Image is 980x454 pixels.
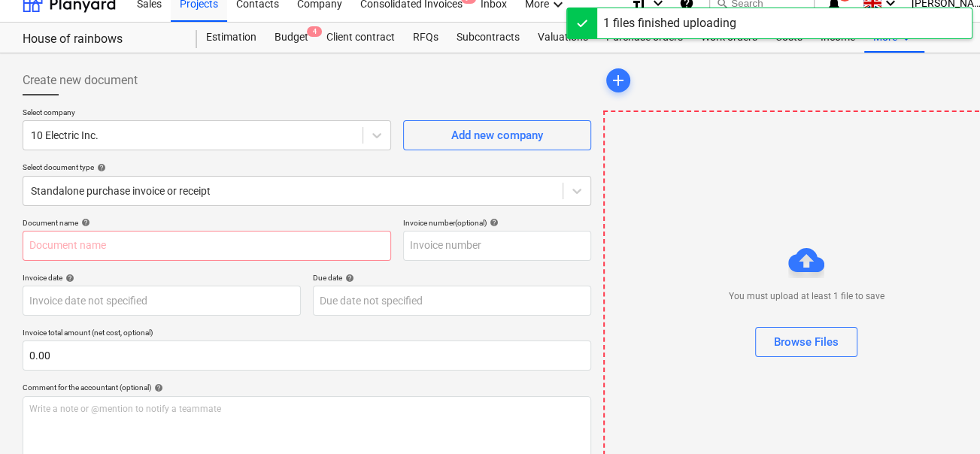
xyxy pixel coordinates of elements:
[404,23,448,53] a: RFQs
[603,14,736,32] div: 1 files finished uploading
[23,32,179,47] div: House of rainbows
[317,23,404,53] a: Client contract
[23,162,591,172] div: Select document type
[23,273,301,283] div: Invoice date
[23,231,391,261] input: Document name
[774,332,839,352] div: Browse Files
[313,286,591,316] input: Due date not specified
[23,107,391,120] p: Select company
[729,290,884,303] p: You must upload at least 1 file to save
[23,328,591,340] p: Invoice total amount (net cost, optional)
[265,23,317,53] a: Budget4
[487,218,499,227] span: help
[609,71,627,89] span: add
[151,383,163,392] span: help
[23,218,391,228] div: Document name
[403,231,591,261] input: Invoice number
[448,23,529,53] a: Subcontracts
[403,120,591,150] button: Add new company
[23,383,591,392] div: Comment for the accountant (optional)
[197,23,265,53] a: Estimation
[313,273,591,283] div: Due date
[342,274,354,283] span: help
[451,126,543,145] div: Add new company
[23,340,591,371] input: Invoice total amount (net cost, optional)
[94,163,106,172] span: help
[62,274,74,283] span: help
[23,286,301,316] input: Invoice date not specified
[905,382,980,454] iframe: Chat Widget
[265,23,317,53] div: Budget
[23,71,138,89] span: Create new document
[403,218,591,228] div: Invoice number (optional)
[755,327,857,357] button: Browse Files
[307,26,322,37] span: 4
[78,218,90,227] span: help
[529,23,597,53] a: Valuations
